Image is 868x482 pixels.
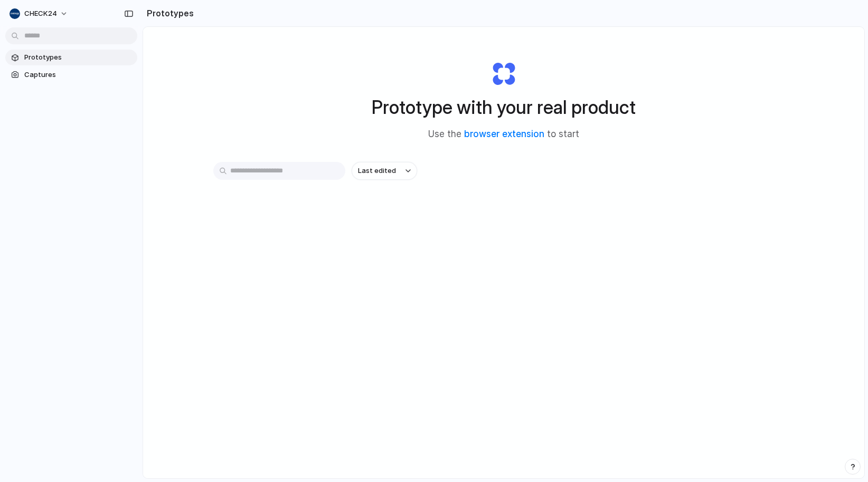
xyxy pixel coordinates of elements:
[428,128,579,141] span: Use the to start
[352,162,417,180] button: Last edited
[464,129,544,139] a: browser extension
[372,93,636,121] h1: Prototype with your real product
[24,70,133,80] span: Captures
[143,7,194,20] h2: Prototypes
[358,166,396,176] span: Last edited
[24,52,133,63] span: Prototypes
[5,5,73,22] button: CHECK24
[5,67,137,83] a: Captures
[5,50,137,65] a: Prototypes
[24,8,57,19] span: CHECK24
